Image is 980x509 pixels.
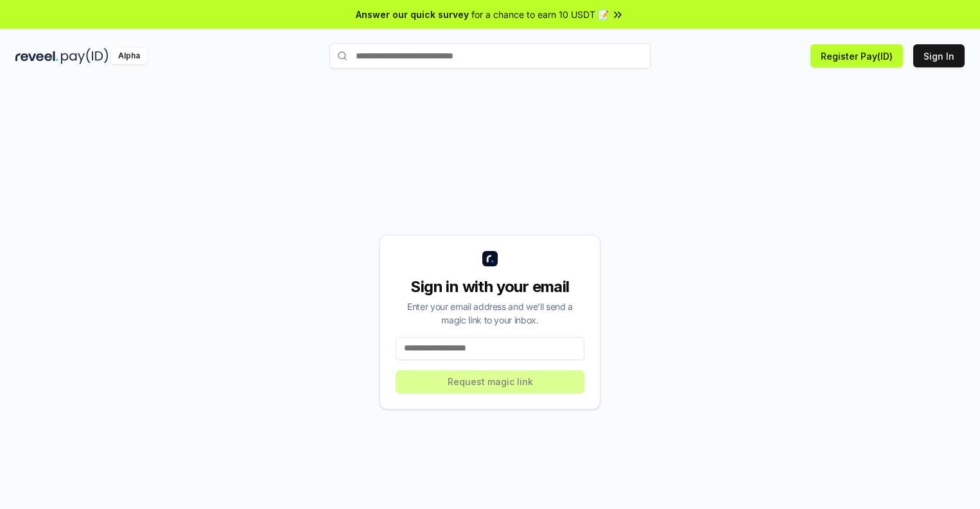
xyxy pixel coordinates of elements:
img: pay_id [61,48,109,64]
img: logo_small [482,251,498,266]
img: reveel_dark [15,48,58,64]
span: for a chance to earn 10 USDT 📝 [471,8,609,21]
div: Alpha [111,48,147,64]
div: Enter your email address and we’ll send a magic link to your inbox. [396,300,584,327]
button: Register Pay(ID) [810,44,903,67]
div: Sign in with your email [396,277,584,297]
span: Answer our quick survey [356,8,469,21]
button: Sign In [913,44,965,67]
